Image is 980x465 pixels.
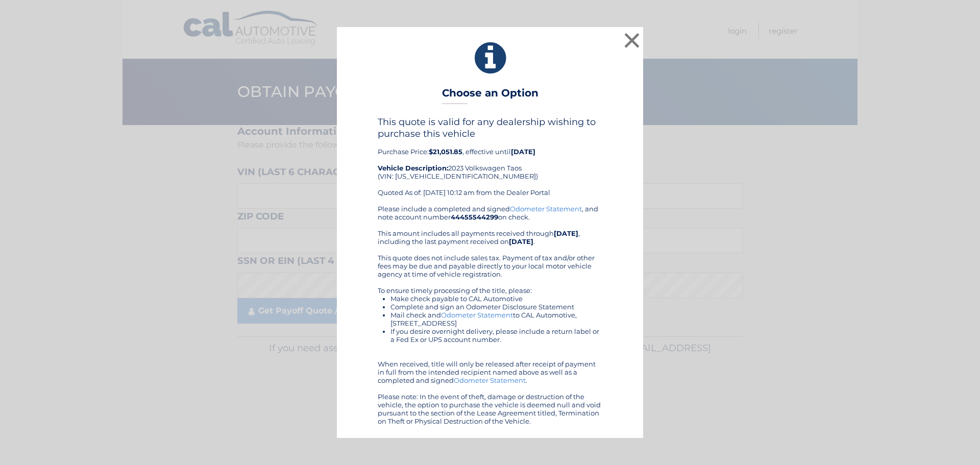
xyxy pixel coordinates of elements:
[378,164,448,172] strong: Vehicle Description:
[378,205,602,425] div: Please include a completed and signed , and note account number on check. This amount includes al...
[390,311,602,327] li: Mail check and to CAL Automotive, [STREET_ADDRESS]
[510,205,582,213] a: Odometer Statement
[511,148,535,156] b: [DATE]
[442,87,538,105] h3: Choose an Option
[390,295,602,303] li: Make check payable to CAL Automotive
[554,229,578,237] b: [DATE]
[509,237,533,246] b: [DATE]
[454,376,526,384] a: Odometer Statement
[378,116,602,139] h4: This quote is valid for any dealership wishing to purchase this vehicle
[441,311,513,319] a: Odometer Statement
[622,30,642,51] button: ×
[451,213,498,221] b: 44455544299
[429,148,462,156] b: $21,051.85
[390,303,602,311] li: Complete and sign an Odometer Disclosure Statement
[378,116,602,204] div: Purchase Price: , effective until 2023 Volkswagen Taos (VIN: [US_VEHICLE_IDENTIFICATION_NUMBER]) ...
[390,327,602,344] li: If you desire overnight delivery, please include a return label or a Fed Ex or UPS account number.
